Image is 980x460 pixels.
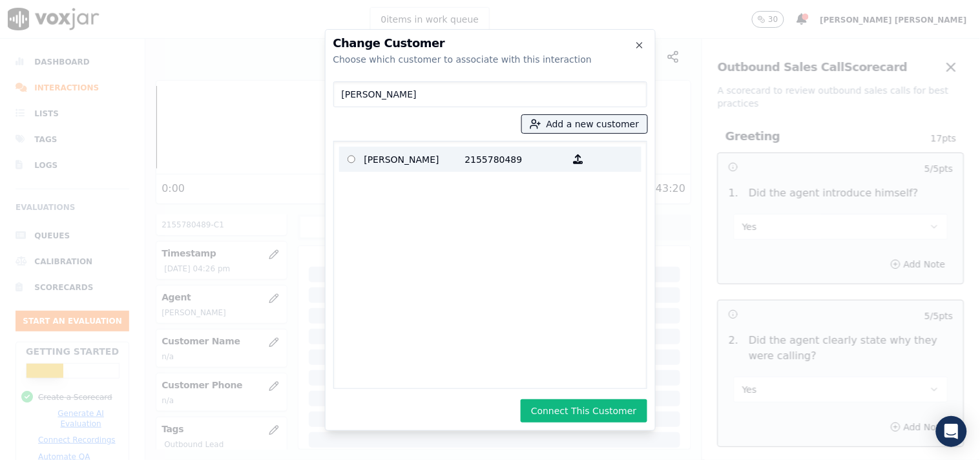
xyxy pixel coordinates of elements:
[348,155,356,163] input: [PERSON_NAME] 2155780489
[566,149,591,169] button: [PERSON_NAME] 2155780489
[522,115,647,133] button: Add a new customer
[364,149,465,169] p: [PERSON_NAME]
[465,149,566,169] p: 2155780489
[333,53,647,66] div: Choose which customer to associate with this interaction
[936,416,967,447] div: Open Intercom Messenger
[521,399,647,423] button: Connect This Customer
[333,37,647,49] h2: Change Customer
[333,81,647,107] input: Search Customers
